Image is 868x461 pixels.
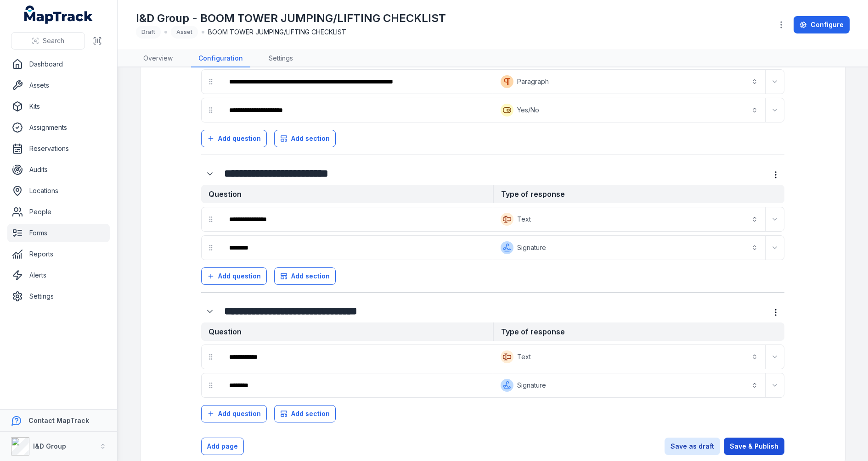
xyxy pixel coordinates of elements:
div: Asset [171,26,198,39]
button: more-detail [767,304,784,321]
button: Add question [201,130,267,147]
button: Expand [767,350,782,364]
a: Configure [794,16,850,33]
a: Audits [7,161,110,179]
div: drag [202,101,220,119]
button: Add question [201,267,267,285]
a: Settings [261,50,300,67]
a: Settings [7,287,110,305]
div: :r3dr:-form-item-label [201,303,220,320]
span: BOOM TOWER JUMPING/LIFTING CHECKLIST [208,28,346,37]
button: Yes/No [495,100,763,120]
button: Add question [201,405,267,422]
button: Save as draft [665,438,720,455]
strong: Type of response [493,322,784,341]
span: Add question [218,134,261,143]
button: Expand [767,103,782,117]
div: :r3cr:-form-item-label [222,72,491,92]
a: Dashboard [7,55,110,73]
a: Assets [7,76,110,94]
a: Kits [7,97,110,116]
a: Assignments [7,118,110,137]
div: :r3df:-form-item-label [222,209,491,229]
button: Text [495,347,763,367]
svg: drag [207,353,214,361]
div: drag [202,376,220,394]
div: drag [202,239,220,257]
button: Expand [767,212,782,227]
button: more-detail [767,166,784,183]
button: Add section [274,405,336,422]
button: Expand [201,165,219,183]
span: Add section [291,272,330,281]
span: Add question [218,272,261,281]
button: Text [495,209,763,229]
div: Draft [136,26,161,39]
button: Add page [201,438,244,455]
a: Configuration [191,50,250,67]
strong: Type of response [493,185,784,203]
svg: drag [207,382,214,389]
button: Expand [767,74,782,89]
div: drag [202,348,220,366]
a: Reports [7,245,110,263]
svg: drag [207,244,214,251]
div: :r3e3:-form-item-label [222,347,491,367]
strong: I&D Group [33,442,66,450]
a: Reservations [7,139,110,158]
div: drag [202,72,220,91]
button: Search [11,32,85,50]
button: Add section [274,130,336,147]
button: Expand [767,240,782,255]
svg: drag [207,106,214,114]
div: :r3d1:-form-item-label [222,100,491,120]
h1: I&D Group - BOOM TOWER JUMPING/LIFTING CHECKLIST [136,11,446,26]
button: Expand [767,378,782,393]
a: Locations [7,182,110,200]
strong: Contact MapTrack [28,417,89,424]
div: :r3d7:-form-item-label [201,165,220,183]
a: MapTrack [24,6,93,24]
button: Paragraph [495,72,763,92]
svg: drag [207,78,214,85]
button: Signature [495,238,763,258]
span: Add section [291,409,330,418]
svg: drag [207,216,214,223]
a: People [7,203,110,221]
div: :r3dl:-form-item-label [222,238,491,258]
a: Overview [136,50,180,67]
div: :r3e9:-form-item-label [222,375,491,395]
strong: Question [201,322,493,341]
div: drag [202,210,220,228]
span: Add section [291,134,330,143]
button: Expand [201,303,219,320]
strong: Question [201,185,493,203]
a: Alerts [7,266,110,284]
button: Add section [274,267,336,285]
span: Search [43,36,64,45]
button: Signature [495,375,763,395]
button: Save & Publish [724,438,784,455]
a: Forms [7,224,110,242]
span: Add question [218,409,261,418]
